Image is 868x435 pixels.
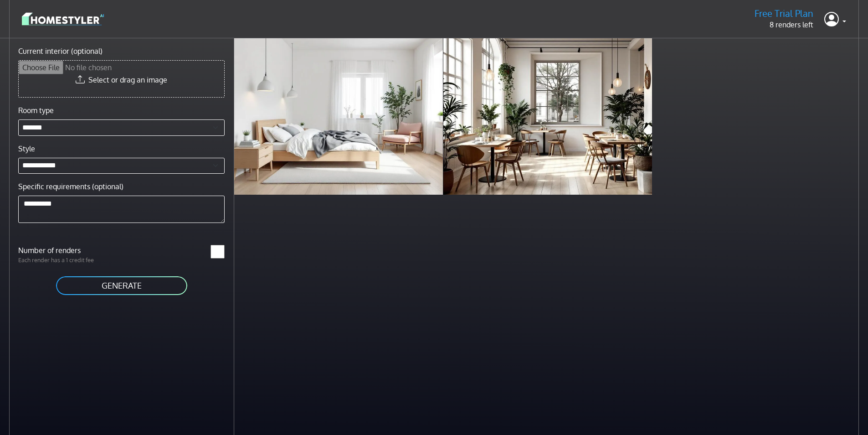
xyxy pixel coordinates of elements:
[18,143,35,154] label: Style
[18,181,123,192] label: Specific requirements (optional)
[13,256,122,264] p: Each render has a 1 credit fee
[18,105,54,116] label: Room type
[18,46,103,57] label: Current interior (optional)
[22,11,104,27] img: logo-3de290ba35641baa71223ecac5eacb59cb85b4c7fdf211dc9aaecaaee71ea2f8.svg
[755,19,813,30] p: 8 renders left
[55,275,188,296] button: GENERATE
[755,8,813,19] h5: Free Trial Plan
[13,245,122,256] label: Number of renders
